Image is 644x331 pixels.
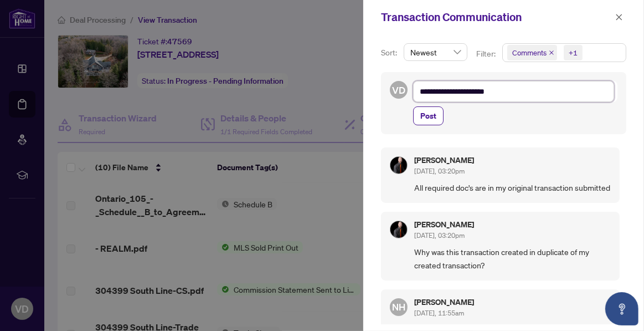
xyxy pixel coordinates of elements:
[414,246,611,272] span: Why was this transaction created in duplicate of my created transaction?
[392,83,405,98] span: VD
[414,309,464,317] span: [DATE], 11:55am
[414,231,465,240] span: [DATE], 03:20pm
[414,221,474,228] h5: [PERSON_NAME]
[390,157,407,174] img: Profile Icon
[414,298,474,306] h5: [PERSON_NAME]
[420,107,436,125] span: Post
[381,9,612,26] div: Transaction Communication
[413,106,444,125] button: Post
[569,47,578,58] div: +1
[605,292,638,325] button: Open asap
[414,181,611,194] span: All required doc's are in my original transaction submitted
[615,13,623,21] span: close
[390,221,407,238] img: Profile Icon
[507,45,557,60] span: Comments
[410,44,461,60] span: Newest
[414,156,474,164] h5: [PERSON_NAME]
[512,47,547,58] span: Comments
[381,47,399,59] p: Sort:
[392,300,405,314] span: NH
[476,48,497,60] p: Filter:
[549,50,554,55] span: close
[414,167,465,175] span: [DATE], 03:20pm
